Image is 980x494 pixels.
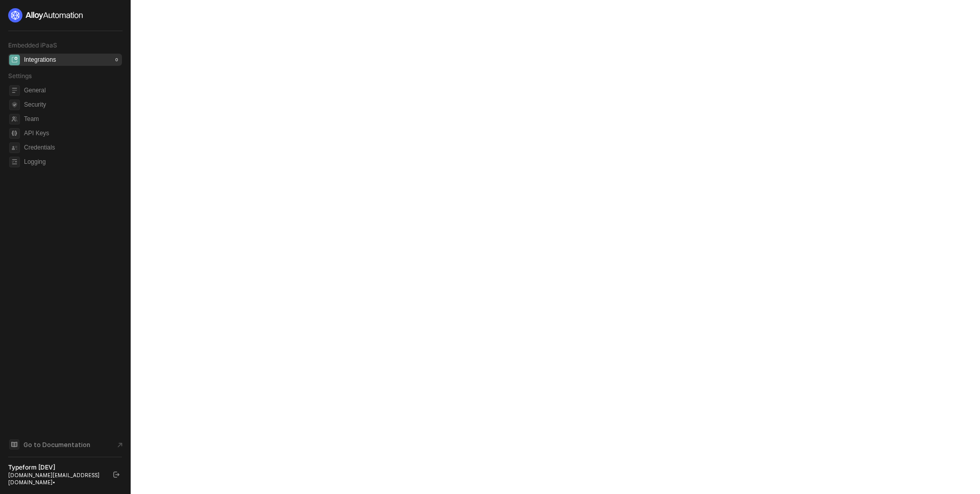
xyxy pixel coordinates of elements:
[8,463,104,472] div: Typeform [DEV]
[24,98,120,111] span: Security
[8,72,32,80] span: Settings
[24,56,56,64] div: Integrations
[9,157,20,167] span: logging
[24,84,120,96] span: General
[9,100,20,110] span: security
[9,128,20,139] span: api-key
[113,472,119,478] span: logout
[8,472,104,486] div: [DOMAIN_NAME][EMAIL_ADDRESS][DOMAIN_NAME] •
[9,439,19,450] span: documentation
[24,156,120,168] span: Logging
[24,141,120,154] span: Credentials
[9,114,20,125] span: team
[9,55,20,65] span: integrations
[24,127,120,139] span: API Keys
[8,438,122,451] a: Knowledge Base
[8,8,122,22] a: logo
[8,41,57,49] span: Embedded iPaaS
[24,113,120,125] span: Team
[113,56,120,64] div: 0
[115,440,125,450] span: document-arrow
[9,85,20,96] span: general
[9,142,20,153] span: credentials
[23,440,90,449] span: Go to Documentation
[8,8,84,22] img: logo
